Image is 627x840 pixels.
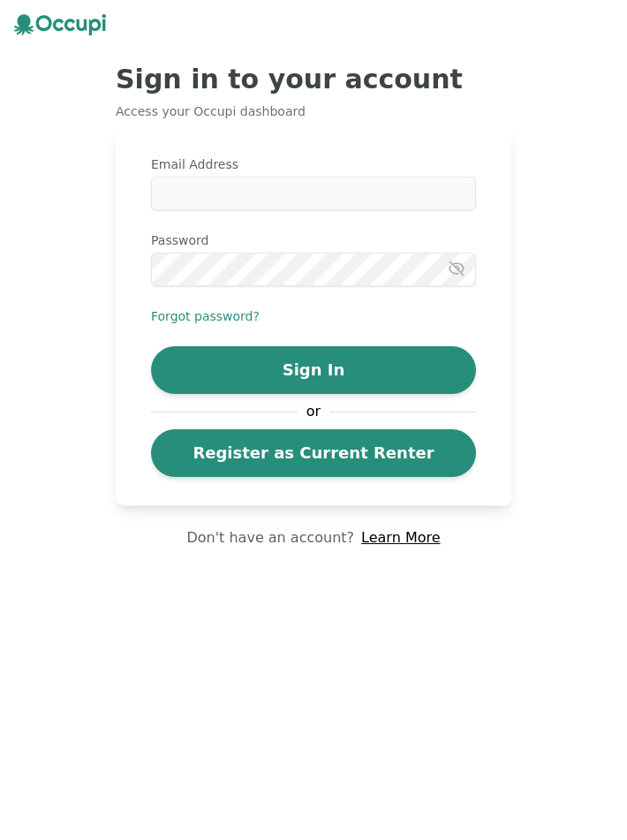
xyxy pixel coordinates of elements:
[298,401,329,422] span: or
[151,307,260,325] button: Forgot password?
[151,346,476,394] button: Sign In
[151,231,476,249] label: Password
[361,527,440,549] a: Learn More
[116,102,511,120] p: Access your Occupi dashboard
[186,527,354,549] p: Don't have an account?
[151,155,476,173] label: Email Address
[151,429,476,477] a: Register as Current Renter
[116,64,511,95] h2: Sign in to your account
